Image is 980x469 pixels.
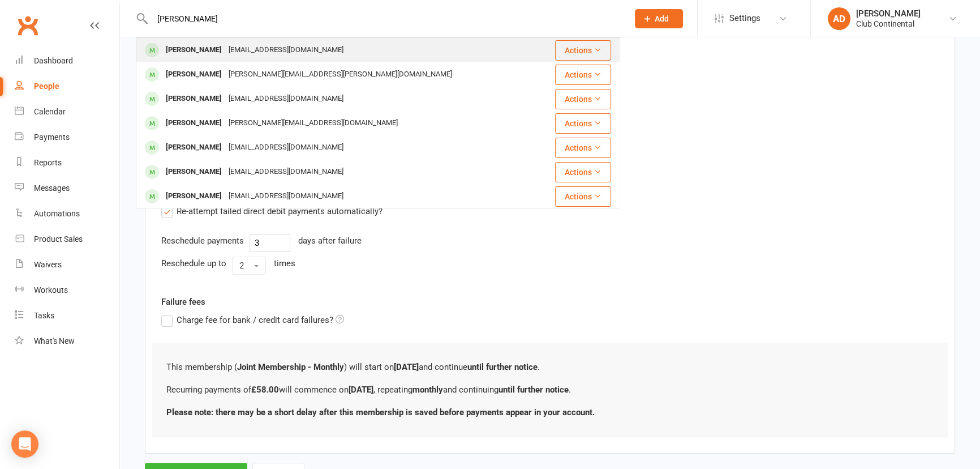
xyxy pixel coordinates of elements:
div: [PERSON_NAME] [162,188,225,204]
input: Search... [149,11,620,27]
div: [EMAIL_ADDRESS][DOMAIN_NAME] [225,139,347,156]
a: Calendar [15,99,119,125]
b: until further notice [467,362,538,372]
div: Automations [34,209,80,218]
div: days after failure [298,234,362,248]
div: [PERSON_NAME] [162,91,225,107]
div: Dashboard [34,56,73,65]
b: monthly [412,385,443,395]
div: Reschedule payments [161,234,244,248]
div: [PERSON_NAME][EMAIL_ADDRESS][PERSON_NAME][DOMAIN_NAME] [225,66,455,83]
div: Open Intercom Messenger [11,430,38,458]
a: What's New [15,329,119,354]
span: Charge fee for bank / credit card failures? [177,313,333,325]
p: This membership ( ) will start on and continue . [166,360,934,374]
a: Workouts [15,278,119,303]
p: Recurring payments of will commence on , repeating and continuing . [166,383,934,396]
b: Joint Membership - Monthly [237,362,344,372]
div: Product Sales [34,234,83,244]
div: People [34,82,59,91]
button: Actions [555,162,611,182]
a: Waivers [15,252,119,278]
div: AD [828,7,850,30]
button: Actions [555,186,611,207]
button: Actions [555,113,611,134]
div: [PERSON_NAME] [162,164,225,180]
span: 2 [239,261,244,271]
button: Actions [555,40,611,61]
button: 2 [232,257,266,275]
div: Reports [34,158,62,167]
a: Automations [15,201,119,227]
button: Actions [555,65,611,85]
span: Add [655,14,669,23]
div: Workouts [34,285,68,295]
div: [PERSON_NAME][EMAIL_ADDRESS][DOMAIN_NAME] [225,115,401,131]
b: until further notice [498,385,569,395]
div: Club Continental [856,19,921,29]
b: Please note: there may be a short delay after this membership is saved before payments appear in ... [166,407,595,417]
div: [PERSON_NAME] [856,8,921,19]
button: Add [635,9,683,28]
a: Dashboard [15,48,119,74]
b: [DATE] [394,362,419,372]
div: [EMAIL_ADDRESS][DOMAIN_NAME] [225,188,347,204]
a: Payments [15,125,119,150]
div: Payments [34,133,70,142]
a: Messages [15,176,119,201]
div: [EMAIL_ADDRESS][DOMAIN_NAME] [225,164,347,180]
div: [PERSON_NAME] [162,42,225,58]
div: [PERSON_NAME] [162,115,225,131]
div: What's New [34,336,75,346]
div: [EMAIL_ADDRESS][DOMAIN_NAME] [225,91,347,107]
a: Product Sales [15,227,119,252]
div: Tasks [34,311,54,320]
div: Reschedule up to [161,257,226,270]
label: Re-attempt failed direct debit payments automatically? [161,204,382,218]
div: [PERSON_NAME] [162,66,225,83]
div: times [274,257,295,270]
button: Actions [555,138,611,158]
div: Waivers [34,260,62,269]
button: Actions [555,89,611,109]
a: People [15,74,119,99]
div: [PERSON_NAME] [162,139,225,156]
b: [DATE] [349,385,373,395]
b: £58.00 [251,385,279,395]
span: Settings [729,6,760,31]
a: Tasks [15,303,119,329]
a: Reports [15,150,119,176]
a: Clubworx [14,11,42,40]
label: Failure fees [153,295,947,309]
div: Calendar [34,107,66,116]
div: [EMAIL_ADDRESS][DOMAIN_NAME] [225,42,347,58]
div: Messages [34,184,70,193]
